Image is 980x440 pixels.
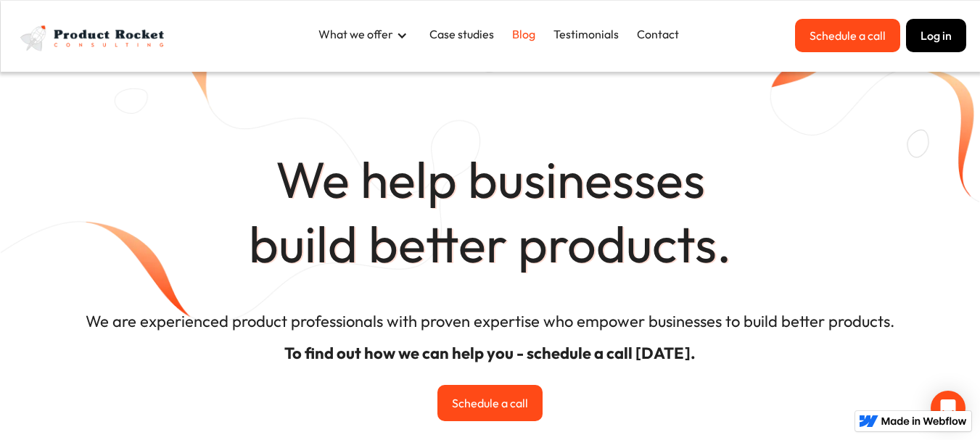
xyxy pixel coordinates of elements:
div: Open Intercom Messenger [931,391,965,426]
a: Case studies [422,19,501,49]
img: Product Rocket full light logo [16,19,172,57]
button: Log in [906,19,966,52]
strong: To find out how we can help you - schedule a call [DATE]. [284,343,696,363]
div: What we offer [318,26,393,42]
div: What we offer [311,19,422,51]
a: Testimonials [546,19,626,49]
a: Schedule a call [795,19,900,52]
a: Schedule a call [437,385,543,421]
h4: We are experienced product professionals with proven expertise who empower businesses to build be... [1,298,979,378]
a: Blog [505,19,543,49]
a: Contact [630,19,686,49]
a: home [16,19,172,57]
img: Made in Webflow [881,417,967,426]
